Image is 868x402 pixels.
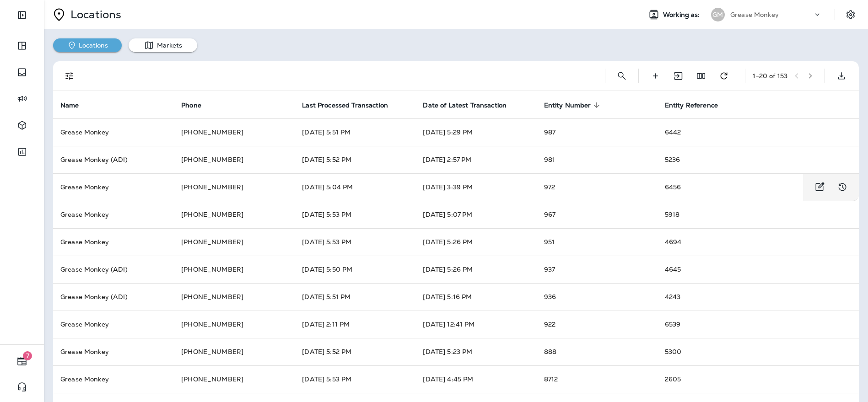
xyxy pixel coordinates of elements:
button: Filters [60,67,79,85]
td: [PHONE_NUMBER] [174,311,295,338]
td: 922 [537,311,658,338]
td: 5236 [658,146,859,173]
td: [DATE] 5:04 PM [295,173,415,201]
p: Grease Monkey [730,11,779,18]
span: Date of Latest Transaction [423,101,518,109]
td: 4645 [658,256,859,283]
div: 1 - 20 of 153 [753,72,787,80]
p: Locations [67,8,121,21]
span: Entity Reference [665,102,718,109]
td: Grease Monkey [53,228,174,256]
td: [PHONE_NUMBER] [174,146,295,173]
td: 4243 [658,283,859,311]
td: 2605 [658,365,859,393]
button: View Changelog [833,178,852,196]
td: Grease Monkey (ADI) [53,146,174,173]
td: [DATE] 5:26 PM [415,256,536,283]
td: [DATE] 5:26 PM [415,228,536,256]
td: [DATE] 5:07 PM [415,201,536,228]
td: [DATE] 2:57 PM [415,146,536,173]
button: Create Location [646,67,664,85]
td: 987 [537,118,658,146]
td: Grease Monkey [53,173,174,201]
span: Phone [181,102,201,109]
td: 6456 [658,173,778,201]
button: Locations [53,38,122,52]
td: [PHONE_NUMBER] [174,365,295,393]
button: Search Locations [613,67,631,85]
button: Import Locations [669,67,687,85]
td: 5300 [658,338,859,365]
td: [DATE] 5:50 PM [295,256,415,283]
span: 7 [23,351,32,360]
td: [PHONE_NUMBER] [174,228,295,256]
td: [DATE] 5:53 PM [295,365,415,393]
span: Phone [181,101,213,109]
td: [PHONE_NUMBER] [174,173,295,201]
td: 8712 [537,365,658,393]
span: Entity Number [544,101,603,109]
span: Entity Reference [665,101,730,109]
div: GM [711,8,725,21]
td: 936 [537,283,658,311]
td: [DATE] 5:23 PM [415,338,536,365]
td: [PHONE_NUMBER] [174,118,295,146]
span: Entity Number [544,102,591,109]
td: [PHONE_NUMBER] [174,256,295,283]
td: 888 [537,338,658,365]
td: 5918 [658,201,859,228]
td: Grease Monkey [53,338,174,365]
td: [DATE] 3:39 PM [415,173,536,201]
td: 967 [537,201,658,228]
button: 7 [9,352,35,370]
td: [DATE] 12:41 PM [415,311,536,338]
span: Date of Latest Transaction [423,102,507,109]
td: Grease Monkey (ADI) [53,256,174,283]
button: Edit Location Details [810,178,829,196]
button: Markets [129,38,197,52]
td: [DATE] 5:53 PM [295,201,415,228]
td: Grease Monkey [53,118,174,146]
td: [PHONE_NUMBER] [174,201,295,228]
span: Last Processed Transaction [302,101,400,109]
td: Grease Monkey [53,311,174,338]
span: Name [60,101,91,109]
td: Grease Monkey [53,365,174,393]
td: [PHONE_NUMBER] [174,283,295,311]
span: Refresh transaction statistics [715,71,733,79]
td: 6539 [658,311,859,338]
td: Grease Monkey (ADI) [53,283,174,311]
button: Settings [842,6,859,23]
td: [DATE] 5:29 PM [415,118,536,146]
td: 951 [537,228,658,256]
td: Grease Monkey [53,201,174,228]
td: 981 [537,146,658,173]
td: [PHONE_NUMBER] [174,338,295,365]
td: [DATE] 5:52 PM [295,338,415,365]
td: 972 [537,173,658,201]
td: [DATE] 4:45 PM [415,365,536,393]
td: [DATE] 2:11 PM [295,311,415,338]
td: [DATE] 5:52 PM [295,146,415,173]
td: [DATE] 5:53 PM [295,228,415,256]
span: Working as: [663,11,702,19]
td: [DATE] 5:51 PM [295,283,415,311]
td: [DATE] 5:51 PM [295,118,415,146]
td: 937 [537,256,658,283]
span: Name [60,102,79,109]
button: Export as CSV [832,67,851,85]
td: [DATE] 5:16 PM [415,283,536,311]
td: 4694 [658,228,859,256]
td: 6442 [658,118,859,146]
span: Last Processed Transaction [302,102,388,109]
button: Expand Sidebar [9,6,35,24]
button: Edit Fields [692,67,710,85]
